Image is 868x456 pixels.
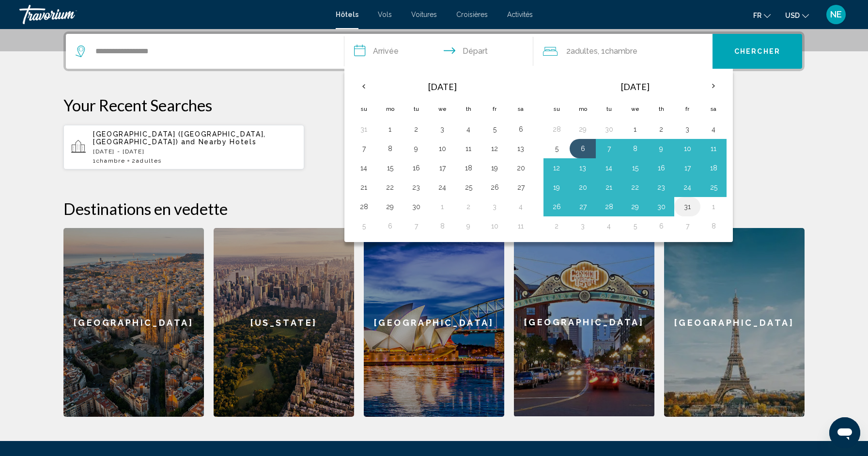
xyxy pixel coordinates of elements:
[598,45,637,58] span: , 1
[566,45,598,58] span: 2
[734,48,780,56] span: Chercher
[700,75,727,97] button: Next month
[382,142,398,155] button: Day 8
[549,142,564,155] button: Day 5
[93,130,266,146] span: [GEOGRAPHIC_DATA] ([GEOGRAPHIC_DATA], [GEOGRAPHIC_DATA])
[653,122,669,136] button: Day 2
[377,75,508,98] th: [DATE]
[66,34,802,69] div: Search widget
[487,200,502,213] button: Day 3
[653,161,669,175] button: Day 16
[378,11,392,18] span: Vols
[96,157,125,164] span: Chambre
[514,228,654,417] a: [GEOGRAPHIC_DATA]
[487,142,502,155] button: Day 12
[356,200,372,213] button: Day 28
[823,4,849,25] button: User Menu
[713,34,802,69] button: Chercher
[214,228,354,417] a: [US_STATE]
[408,219,424,233] button: Day 7
[434,142,450,155] button: Day 10
[706,219,721,233] button: Day 8
[575,219,590,233] button: Day 3
[575,161,590,175] button: Day 13
[627,181,643,194] button: Day 22
[487,181,502,194] button: Day 26
[664,228,805,417] a: [GEOGRAPHIC_DATA]
[336,11,358,18] a: Hôtels
[601,219,617,233] button: Day 4
[93,148,296,155] p: [DATE] - [DATE]
[575,181,590,194] button: Day 20
[487,122,502,136] button: Day 5
[507,11,533,18] a: Activités
[549,122,564,136] button: Day 28
[434,122,450,136] button: Day 3
[680,181,695,194] button: Day 24
[408,161,424,175] button: Day 16
[63,199,805,218] h2: Destinations en vedette
[753,12,761,19] span: fr
[382,161,398,175] button: Day 15
[513,200,528,213] button: Day 4
[549,219,564,233] button: Day 2
[601,122,617,136] button: Day 30
[549,181,564,194] button: Day 19
[533,34,713,69] button: Travelers: 2 adults, 0 children
[382,181,398,194] button: Day 22
[680,122,695,136] button: Day 3
[63,124,304,170] button: [GEOGRAPHIC_DATA] ([GEOGRAPHIC_DATA], [GEOGRAPHIC_DATA]) and Nearby Hotels[DATE] - [DATE]1Chambre...
[356,142,372,155] button: Day 7
[356,181,372,194] button: Day 21
[627,122,643,136] button: Day 1
[601,200,617,213] button: Day 28
[753,8,771,22] button: Change language
[513,181,528,194] button: Day 27
[19,5,326,24] a: Travorium
[706,122,721,136] button: Day 4
[549,161,564,175] button: Day 12
[408,200,424,213] button: Day 30
[513,219,528,233] button: Day 11
[456,11,488,18] a: Croisières
[344,34,533,69] button: Check in and out dates
[785,8,809,22] button: Change currency
[575,122,590,136] button: Day 29
[513,122,528,136] button: Day 6
[706,181,721,194] button: Day 25
[434,219,450,233] button: Day 8
[93,157,125,164] span: 1
[627,161,643,175] button: Day 15
[605,46,637,56] span: Chambre
[601,142,617,155] button: Day 7
[575,200,590,213] button: Day 27
[601,181,617,194] button: Day 21
[487,161,502,175] button: Day 19
[461,122,476,136] button: Day 4
[571,46,598,56] span: Adultes
[601,161,617,175] button: Day 14
[513,161,528,175] button: Day 20
[680,161,695,175] button: Day 17
[63,228,204,417] div: [GEOGRAPHIC_DATA]
[351,75,377,97] button: Previous month
[411,11,437,18] a: Voitures
[364,228,504,417] div: [GEOGRAPHIC_DATA]
[356,122,372,136] button: Day 31
[706,200,721,213] button: Day 1
[570,75,700,98] th: [DATE]
[136,157,162,164] span: Adultes
[63,95,805,115] p: Your Recent Searches
[830,10,842,19] span: NE
[356,161,372,175] button: Day 14
[382,200,398,213] button: Day 29
[680,219,695,233] button: Day 7
[653,142,669,155] button: Day 9
[549,200,564,213] button: Day 26
[461,219,476,233] button: Day 9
